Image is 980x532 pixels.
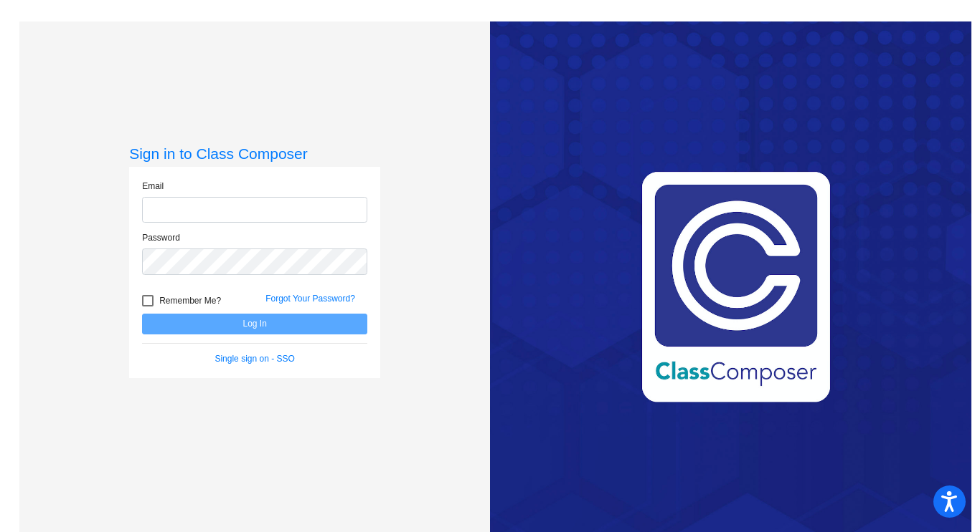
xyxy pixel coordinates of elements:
button: Log In [142,314,367,334]
a: Forgot Your Password? [265,294,355,304]
label: Email [142,180,164,193]
h3: Sign in to Class Composer [129,145,380,163]
label: Password [142,231,180,244]
a: Single sign on - SSO [215,354,294,364]
span: Remember Me? [159,292,221,309]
